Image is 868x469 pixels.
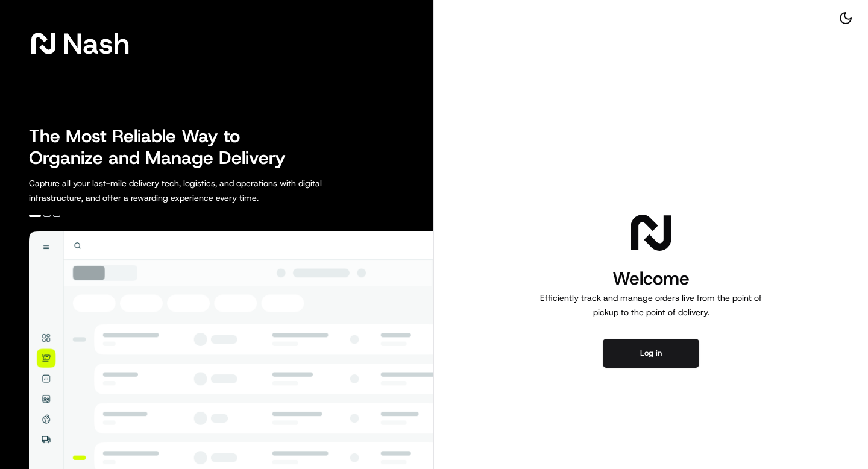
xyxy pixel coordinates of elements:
p: Efficiently track and manage orders live from the point of pickup to the point of delivery. [535,291,767,319]
p: Capture all your last-mile delivery tech, logistics, and operations with digital infrastructure, ... [29,176,376,205]
h2: The Most Reliable Way to Organize and Manage Delivery [29,125,299,169]
span: Nash [63,31,130,55]
h1: Welcome [535,266,767,291]
button: Log in [603,339,699,368]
